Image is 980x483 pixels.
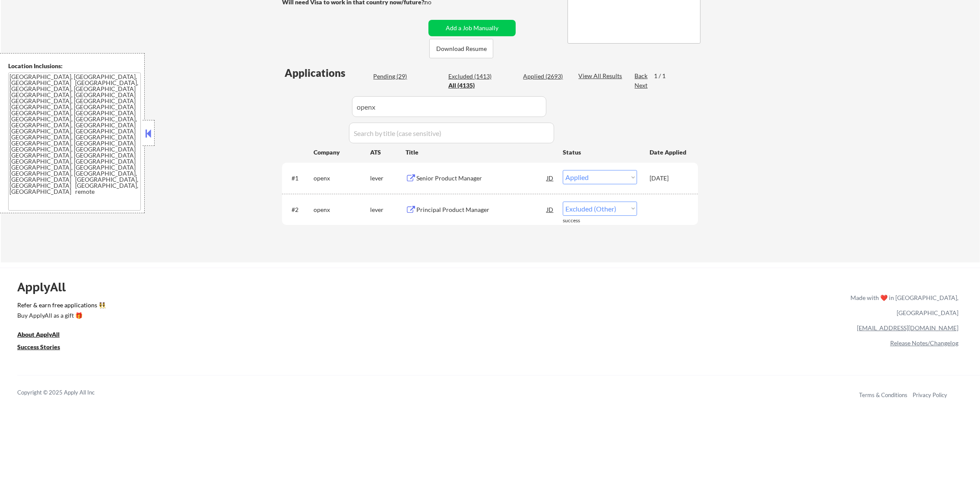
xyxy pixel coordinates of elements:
[17,343,72,354] a: Success Stories
[448,81,492,90] div: All (4135)
[859,391,907,398] a: Terms & Conditions
[546,202,555,217] div: JD
[634,72,648,80] div: Back
[292,205,307,214] div: #2
[373,72,416,81] div: Pending (29)
[890,339,958,347] a: Release Notes/Changelog
[370,174,406,183] div: lever
[428,20,516,36] button: Add a Job Manually
[349,123,554,143] input: Search by title (case sensitive)
[285,68,370,78] div: Applications
[17,313,104,319] div: Buy ApplyAll as a gift 🎁
[314,205,370,214] div: openx
[416,205,547,214] div: Principal Product Manager
[314,148,370,157] div: Company
[634,81,648,90] div: Next
[314,174,370,183] div: openx
[370,205,406,214] div: lever
[292,174,307,183] div: #1
[8,62,141,70] div: Location Inclusions:
[17,302,670,311] a: Refer & earn free applications 👯‍♀️
[913,391,947,398] a: Privacy Policy
[429,39,493,58] button: Download Resume
[654,72,674,80] div: 1 / 1
[370,148,406,157] div: ATS
[416,174,547,183] div: Senior Product Manager
[563,217,597,224] div: success
[563,144,637,160] div: Status
[17,311,104,322] a: Buy ApplyAll as a gift 🎁
[17,331,60,338] u: About ApplyAll
[17,343,60,350] u: Success Stories
[578,72,625,80] div: View All Results
[406,148,555,157] div: Title
[17,388,117,397] div: Copyright © 2025 Apply All Inc
[17,280,76,294] div: ApplyAll
[857,324,958,331] a: [EMAIL_ADDRESS][DOMAIN_NAME]
[650,148,688,157] div: Date Applied
[847,290,958,320] div: Made with ❤️ in [GEOGRAPHIC_DATA], [GEOGRAPHIC_DATA]
[17,330,72,341] a: About ApplyAll
[448,72,492,81] div: Excluded (1413)
[650,174,688,183] div: [DATE]
[523,72,566,81] div: Applied (2693)
[546,170,555,186] div: JD
[352,96,546,117] input: Search by company (case sensitive)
